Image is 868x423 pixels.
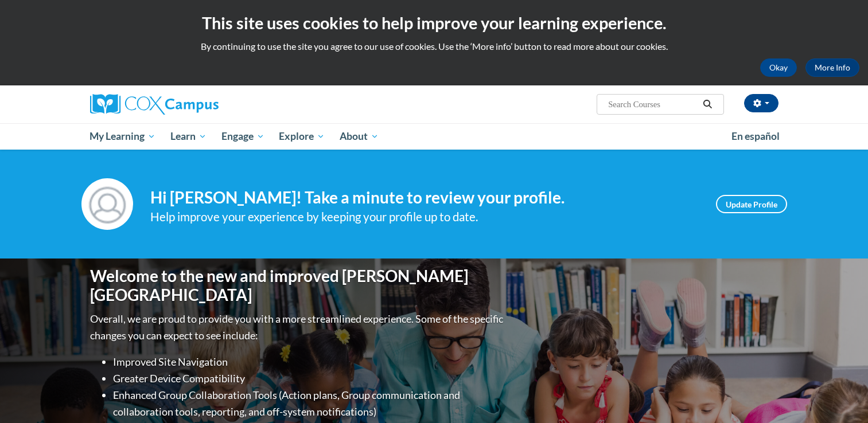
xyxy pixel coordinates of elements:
a: Cox Campus [90,94,308,115]
span: About [340,130,379,143]
li: Greater Device Compatibility [113,370,506,387]
img: Profile Image [81,178,133,230]
li: Enhanced Group Collaboration Tools (Action plans, Group communication and collaboration tools, re... [113,387,506,420]
a: Engage [214,123,272,150]
a: More Info [805,58,859,77]
a: About [332,123,386,150]
button: Okay [760,58,797,77]
button: Account Settings [744,94,779,112]
p: By continuing to use the site you agree to our use of cookies. Use the ‘More info’ button to read... [9,40,859,53]
a: Explore [271,123,332,150]
a: En español [724,124,787,148]
li: Improved Site Navigation [113,354,506,370]
h2: This site uses cookies to help improve your learning experience. [9,11,859,34]
h4: Hi [PERSON_NAME]! Take a minute to review your profile. [150,188,699,207]
p: Overall, we are proud to provide you with a more streamlined experience. Some of the specific cha... [90,311,506,344]
a: My Learning [83,123,164,150]
button: Search [699,97,716,111]
span: En español [731,130,780,142]
span: Explore [279,130,325,143]
iframe: Botão para abrir a janela de mensagens [822,377,859,414]
div: Help improve your experience by keeping your profile up to date. [150,207,699,226]
h1: Welcome to the new and improved [PERSON_NAME][GEOGRAPHIC_DATA] [90,267,506,305]
span: My Learning [89,130,155,143]
input: Search Courses [607,97,699,111]
span: Engage [221,130,264,143]
a: Learn [163,123,214,150]
a: Update Profile [716,195,787,213]
div: Main menu [73,123,796,150]
img: Cox Campus [90,94,219,115]
span: Learn [170,130,207,143]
